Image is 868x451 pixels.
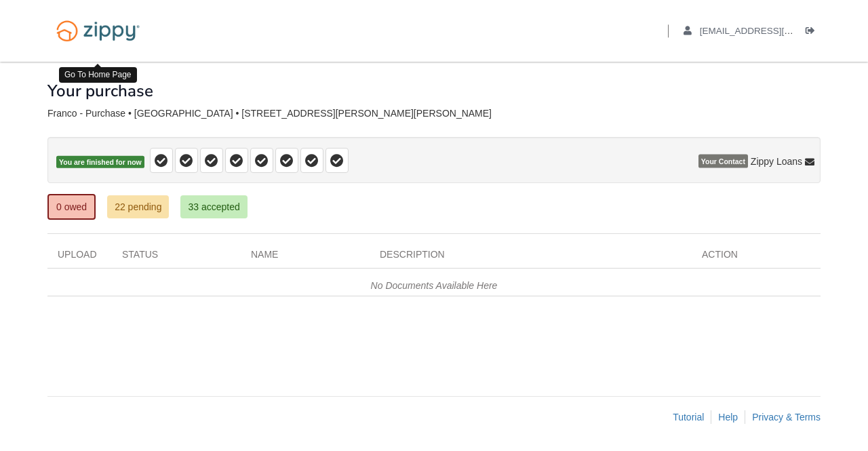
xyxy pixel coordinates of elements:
div: Description [370,248,692,268]
div: Go To Home Page [59,67,137,83]
div: Upload [47,248,112,268]
a: Tutorial [673,412,704,423]
div: Franco - Purchase • [GEOGRAPHIC_DATA] • [STREET_ADDRESS][PERSON_NAME][PERSON_NAME] [47,108,821,119]
a: 33 accepted [180,195,247,218]
img: Logo [47,14,149,48]
span: justicesfranco@gmail.com [700,26,855,36]
span: Your Contact [698,155,748,168]
a: 0 owed [47,194,96,220]
div: Status [112,248,241,268]
span: You are finished for now [56,156,144,169]
a: Help [718,412,738,423]
a: Privacy & Terms [752,412,821,423]
div: Name [241,248,370,268]
div: Action [692,248,821,268]
span: Zippy Loans [751,155,802,168]
a: Log out [806,26,821,39]
em: No Documents Available Here [371,280,498,291]
a: edit profile [684,26,855,39]
a: 22 pending [107,195,169,218]
h1: Your purchase [47,82,153,100]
